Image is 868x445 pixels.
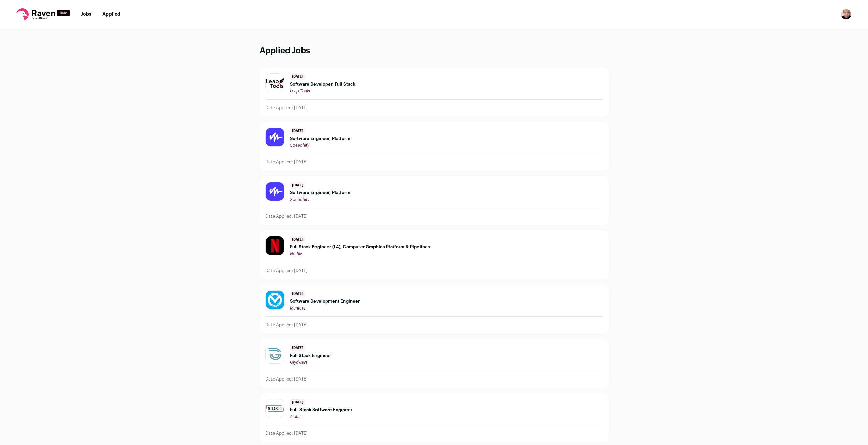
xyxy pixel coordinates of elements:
p: Date Applied: [DATE] [265,159,308,165]
p: Date Applied: [DATE] [265,105,308,111]
span: [DATE] [290,290,305,297]
span: Glydways [290,360,308,364]
img: 9ed6e72d1a35004b09a7c3c0e5927805a5ea66c79e74530a9b7e1514fa7fa575.png [266,405,284,412]
a: [DATE] Full Stack Engineer (L4), Computer Graphics Platform & Pipelines Netflix Date Applied: [DATE] [260,231,608,279]
img: eb23c1dfc8dac86b495738472fc6fbfac73343433b5f01efeecd7ed332374756.jpg [266,236,284,255]
span: Software Developer, Full Stack [290,82,355,87]
h1: Applied Jobs [260,45,609,57]
span: AidKit [290,415,301,419]
a: Applied [102,12,120,17]
span: Leap Tools [290,89,310,93]
img: 59b05ed76c69f6ff723abab124283dfa738d80037756823f9fc9e3f42b66bce3.jpg [266,182,284,201]
span: Full-Stack Software Engineer [290,407,352,413]
img: 59b05ed76c69f6ff723abab124283dfa738d80037756823f9fc9e3f42b66bce3.jpg [266,128,284,146]
p: Date Applied: [DATE] [265,322,308,328]
span: Software Engineer, Platform [290,136,350,141]
a: [DATE] Software Engineer, Platform Speechify Date Applied: [DATE] [260,176,608,225]
span: Full Stack Engineer [290,353,331,358]
a: [DATE] Software Developer, Full Stack Leap Tools Date Applied: [DATE] [260,68,608,116]
p: Date Applied: [DATE] [265,376,308,382]
a: [DATE] Full-Stack Software Engineer AidKit Date Applied: [DATE] [260,393,608,442]
span: Full Stack Engineer (L4), Computer Graphics Platform & Pipelines [290,244,430,250]
button: Open dropdown [841,9,852,20]
span: [DATE] [290,182,305,189]
span: [DATE] [290,399,305,406]
span: [DATE] [290,236,305,243]
img: bfcbab2c7c09feba882793d09667f704fc773f86a84467dedb74b637d4c10bef.jpg [266,74,284,92]
span: [DATE] [290,345,305,351]
span: Software Engineer, Platform [290,190,350,196]
span: Software Development Engineer [290,299,360,304]
a: [DATE] Full Stack Engineer Glydways Date Applied: [DATE] [260,339,608,387]
a: Jobs [81,12,91,17]
a: [DATE] Software Development Engineer Munters Date Applied: [DATE] [260,285,608,333]
p: Date Applied: [DATE] [265,214,308,219]
span: Netflix [290,252,302,256]
span: Speechify [290,198,309,202]
img: 5b51d04ead2bdeb83e175ef236908fc25f68f7f2651dbf20f8846f735e3bd15d.jpg [266,291,284,309]
span: [DATE] [290,128,305,134]
a: [DATE] Software Engineer, Platform Speechify Date Applied: [DATE] [260,122,608,170]
img: 10675722-medium_jpg [841,9,852,20]
span: Munters [290,306,305,310]
span: [DATE] [290,73,305,80]
p: Date Applied: [DATE] [265,431,308,436]
img: 78e899a4990c04a872f0fe6f0c77a2be3af51d9174dac3b3a64e7505d0b9be58.jpg [266,345,284,363]
p: Date Applied: [DATE] [265,268,308,273]
span: Speechify [290,143,309,147]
